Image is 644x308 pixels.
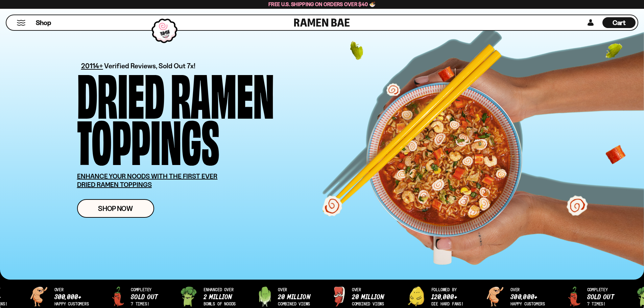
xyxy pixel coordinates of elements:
span: Shop Now [98,205,133,212]
a: Shop Now [77,199,154,218]
button: Mobile Menu Trigger [17,20,26,26]
a: Shop [36,17,51,28]
div: Dried [77,69,165,116]
span: Cart [613,19,626,27]
span: Free U.S. Shipping on Orders over $40 🍜 [268,1,376,7]
u: ENHANCE YOUR NOODS WITH THE FIRST EVER DRIED RAMEN TOPPINGS [77,172,218,189]
div: Ramen [171,69,274,116]
div: Cart [602,15,636,30]
span: Shop [36,18,51,27]
div: Toppings [77,116,219,162]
